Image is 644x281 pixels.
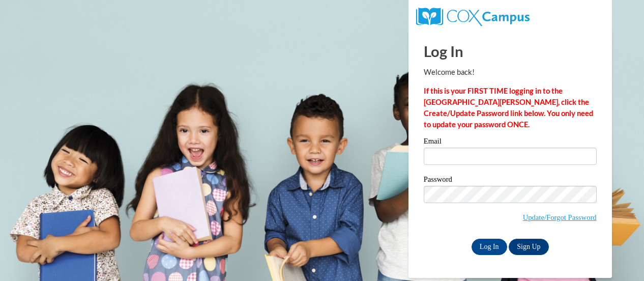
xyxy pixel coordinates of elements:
label: Email [424,137,597,148]
label: Password [424,176,597,186]
input: Log In [472,239,507,255]
strong: If this is your FIRST TIME logging in to the [GEOGRAPHIC_DATA][PERSON_NAME], click the Create/Upd... [424,87,593,129]
p: Welcome back! [424,67,597,78]
img: COX Campus [416,8,530,26]
h1: Log In [424,41,597,62]
a: COX Campus [416,12,530,20]
a: Update/Forgot Password [523,213,597,221]
a: Sign Up [509,239,548,255]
